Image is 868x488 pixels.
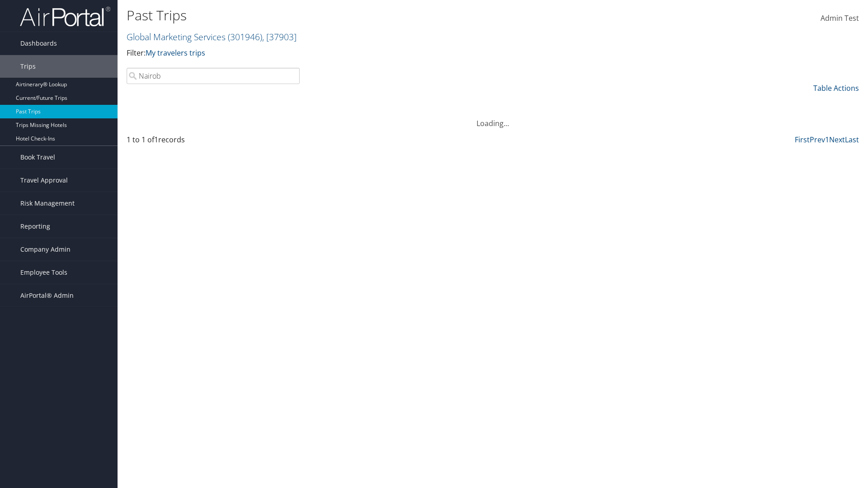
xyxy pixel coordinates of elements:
a: 1 [825,135,829,145]
span: Trips [20,55,36,78]
span: Dashboards [20,32,57,55]
span: AirPortal® Admin [20,284,74,307]
span: Travel Approval [20,169,68,192]
h1: Past Trips [127,6,615,25]
a: Prev [810,135,825,145]
a: Table Actions [813,83,859,93]
img: airportal-logo.png [20,6,110,27]
span: Employee Tools [20,261,67,284]
span: Book Travel [20,146,55,169]
a: Next [829,135,845,145]
span: 1 [154,135,158,145]
p: Filter: [127,47,615,59]
span: Reporting [20,215,50,238]
a: Global Marketing Services [127,31,297,43]
a: Admin Test [821,5,859,33]
div: 1 to 1 of records [127,134,300,150]
a: My travelers trips [146,48,205,58]
input: Search Traveler or Arrival City [127,68,300,84]
div: Loading... [127,107,859,129]
span: Company Admin [20,238,71,261]
span: ( 301946 ) [228,31,262,43]
span: Risk Management [20,192,75,215]
a: First [795,135,810,145]
span: , [ 37903 ] [262,31,297,43]
span: Admin Test [821,13,859,23]
a: Last [845,135,859,145]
